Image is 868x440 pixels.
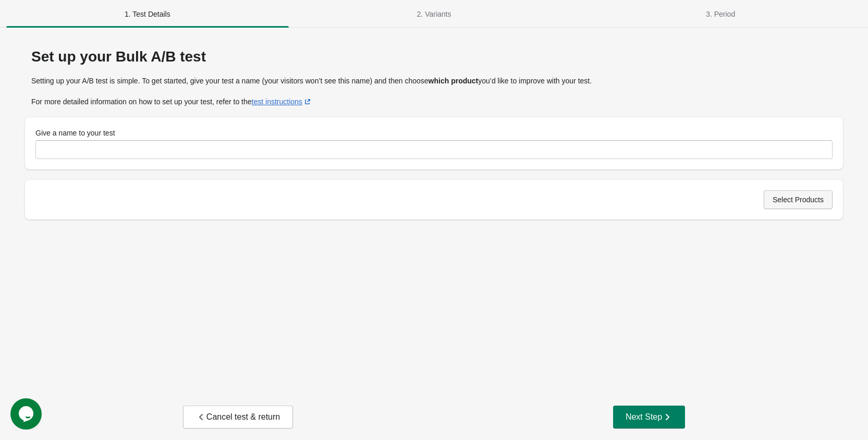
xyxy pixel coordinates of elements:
label: Give a name to your test [35,128,115,138]
span: Select Products [773,195,824,204]
p: For more detailed information on how to set up your test, refer to the [31,96,837,107]
button: Next Step [613,406,685,429]
button: Cancel test & return [183,406,293,429]
span: 2. Variants [293,5,576,23]
strong: which product [429,77,479,85]
div: Set up your Bulk A/B test [31,48,837,65]
button: Select Products [764,190,833,209]
iframe: chat widget [10,398,44,430]
div: Next Step [626,412,673,422]
span: 3. Period [579,5,862,23]
div: Cancel test & return [196,412,280,422]
p: Setting up your A/B test is simple. To get started, give your test a name (your visitors won’t se... [31,76,837,86]
span: 1. Test Details [6,5,289,23]
a: test instructions [252,97,313,106]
